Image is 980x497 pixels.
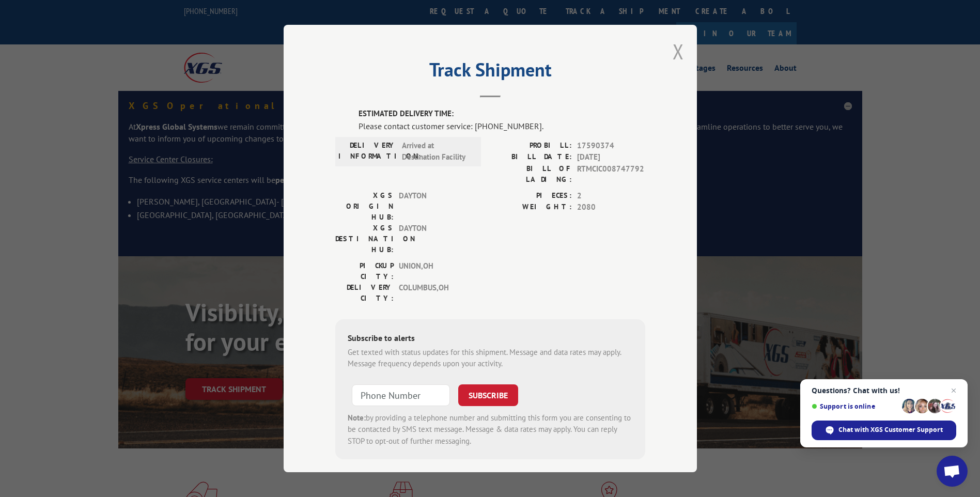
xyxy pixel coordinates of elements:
input: Phone Number [352,384,450,406]
span: Questions? Chat with us! [812,386,956,395]
span: 2080 [577,201,645,213]
div: Please contact customer service: [PHONE_NUMBER]. [359,120,645,132]
label: XGS ORIGIN HUB: [335,190,394,223]
span: 2 [577,190,645,202]
label: PIECES: [490,190,572,202]
a: Open chat [937,456,968,487]
label: PICKUP CITY: [335,260,394,282]
span: Chat with XGS Customer Support [838,425,943,434]
span: COLUMBUS , OH [399,282,469,304]
span: DAYTON [399,190,469,223]
span: UNION , OH [399,260,469,282]
span: Support is online [812,402,898,410]
div: Subscribe to alerts [348,332,633,347]
label: WEIGHT: [490,201,572,213]
button: Close modal [673,38,684,65]
span: [DATE] [577,151,645,163]
span: 17590374 [577,140,645,152]
span: RTMCIC008747792 [577,163,645,185]
h2: Track Shipment [335,63,645,82]
label: XGS DESTINATION HUB: [335,223,394,255]
label: DELIVERY CITY: [335,282,394,304]
label: PROBILL: [490,140,572,152]
label: DELIVERY INFORMATION: [338,140,397,163]
span: Arrived at Destination Facility [402,140,472,163]
label: BILL DATE: [490,151,572,163]
label: BILL OF LADING: [490,163,572,185]
span: Chat with XGS Customer Support [812,421,956,440]
label: ESTIMATED DELIVERY TIME: [359,108,645,120]
button: SUBSCRIBE [458,384,518,406]
div: Get texted with status updates for this shipment. Message and data rates may apply. Message frequ... [348,347,633,370]
div: by providing a telephone number and submitting this form you are consenting to be contacted by SM... [348,412,633,447]
span: DAYTON [399,223,469,255]
strong: Note: [348,413,366,423]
